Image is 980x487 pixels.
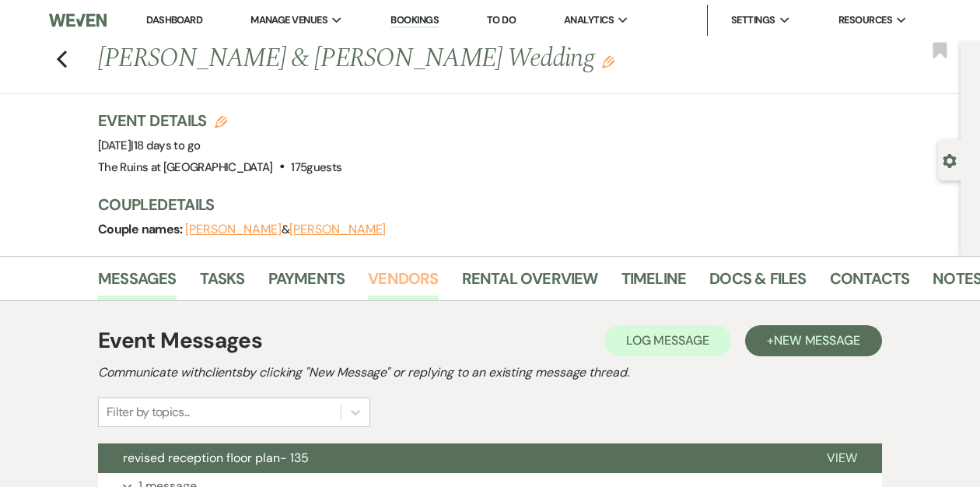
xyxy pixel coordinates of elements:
[390,13,439,28] a: Bookings
[621,266,687,300] a: Timeline
[98,363,882,382] h2: Communicate with clients by clicking "New Message" or replying to an existing message thread.
[943,152,957,167] button: Open lead details
[709,266,806,300] a: Docs & Files
[462,266,598,300] a: Rental Overview
[185,222,386,237] span: &
[291,159,341,175] span: 175 guests
[98,159,273,175] span: The Ruins at [GEOGRAPHIC_DATA]
[774,332,860,349] span: New Message
[250,12,327,28] span: Manage Venues
[98,138,200,153] span: [DATE]
[564,12,614,28] span: Analytics
[745,325,882,356] button: +New Message
[134,138,201,153] span: 18 days to go
[289,223,386,236] button: [PERSON_NAME]
[123,450,309,466] span: revised reception floor plan- 135
[827,450,857,466] span: View
[802,443,882,473] button: View
[604,325,731,356] button: Log Message
[731,12,775,28] span: Settings
[200,266,245,300] a: Tasks
[98,324,262,357] h1: Event Messages
[368,266,438,300] a: Vendors
[487,13,516,26] a: To Do
[838,12,892,28] span: Resources
[98,266,177,300] a: Messages
[98,40,782,78] h1: [PERSON_NAME] & [PERSON_NAME] Wedding
[98,194,945,215] h3: Couple Details
[185,223,282,236] button: [PERSON_NAME]
[49,4,107,37] img: Weven Logo
[268,266,345,300] a: Payments
[131,138,200,153] span: |
[98,443,802,473] button: revised reception floor plan- 135
[98,110,341,131] h3: Event Details
[146,13,202,26] a: Dashboard
[830,266,910,300] a: Contacts
[107,403,190,422] div: Filter by topics...
[626,332,709,349] span: Log Message
[98,221,185,237] span: Couple names:
[602,54,614,68] button: Edit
